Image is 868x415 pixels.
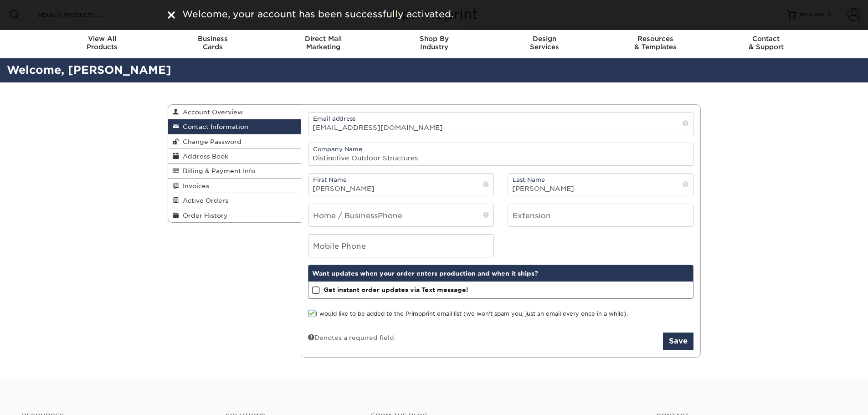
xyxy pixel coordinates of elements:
span: Order History [179,212,228,219]
span: View All [47,35,158,43]
span: Change Password [179,138,241,145]
a: Address Book [168,149,301,164]
span: Resources [600,35,711,43]
button: Save [663,333,693,350]
div: Industry [379,35,489,51]
img: close [168,11,175,19]
div: Services [489,35,600,51]
span: Billing & Payment Info [179,167,255,174]
a: Contact Information [168,119,301,134]
a: Shop ByIndustry [379,29,489,58]
div: Denotes a required field. [308,333,396,342]
span: Design [489,35,600,43]
label: I would like to be added to the Primoprint email list (we won't spam you, just an email every onc... [308,310,628,318]
div: Marketing [268,35,379,51]
a: Direct MailMarketing [268,29,379,58]
div: Cards [157,35,268,51]
span: Contact [711,35,822,43]
span: Account Overview [179,108,243,116]
span: Welcome, your account has been successfully activated. [182,9,453,20]
a: Order History [168,208,301,222]
div: Want updates when your order enters production and when it ships? [308,265,693,282]
a: View AllProducts [47,29,158,58]
a: Contact& Support [711,29,822,58]
a: DesignServices [489,29,600,58]
a: Account Overview [168,105,301,119]
a: BusinessCards [157,29,268,58]
strong: Get instant order updates via Text message! [324,286,468,293]
span: Active Orders [179,197,228,204]
a: Billing & Payment Info [168,164,301,178]
div: & Templates [600,35,711,51]
span: Address Book [179,153,228,160]
div: Products [47,35,158,51]
a: Resources& Templates [600,29,711,58]
span: Direct Mail [268,35,379,43]
span: Invoices [179,182,209,190]
span: Shop By [379,35,489,43]
span: Contact Information [179,123,248,130]
div: & Support [711,35,822,51]
span: Business [157,35,268,43]
a: Invoices [168,179,301,193]
a: Change Password [168,134,301,149]
a: Active Orders [168,193,301,208]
